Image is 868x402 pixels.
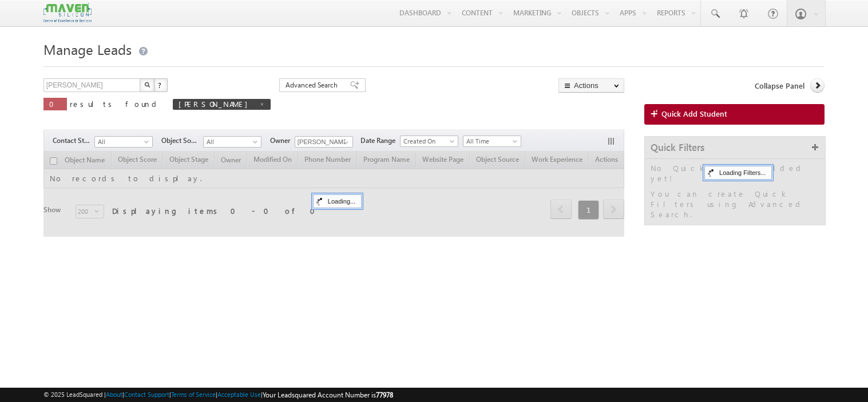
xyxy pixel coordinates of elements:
button: ? [154,78,168,92]
a: About [106,391,122,398]
span: results found [70,99,161,109]
img: Search [144,82,150,87]
input: Type to Search [295,136,353,148]
span: Manage Leads [43,40,132,58]
a: All [94,136,153,148]
span: All [204,137,258,147]
a: Show All Items [338,137,352,148]
span: [PERSON_NAME] [179,99,253,109]
span: All [95,137,149,147]
img: Custom Logo [43,3,92,23]
a: All Time [463,136,521,147]
span: Collapse Panel [755,81,804,91]
span: Advanced Search [286,80,341,90]
a: Created On [400,136,458,147]
span: Quick Add Student [661,109,727,119]
a: Contact Support [124,391,169,398]
span: Date Range [360,136,400,146]
a: Acceptable Use [217,391,261,398]
div: Loading... [313,194,362,208]
a: Quick Add Student [644,104,825,125]
span: Created On [401,136,455,146]
span: Object Source [161,136,203,146]
div: Loading Filters... [704,166,772,180]
span: © 2025 LeadSquared | | | | | [43,389,393,400]
a: Terms of Service [171,391,216,398]
span: Owner [270,136,295,146]
a: All [203,136,261,148]
span: Your Leadsquared Account Number is [263,391,393,399]
span: ? [158,80,163,90]
button: Actions [558,78,624,93]
span: 77978 [376,391,393,399]
span: All Time [463,136,518,146]
span: 0 [49,99,61,109]
span: Contact Stage [53,136,94,146]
